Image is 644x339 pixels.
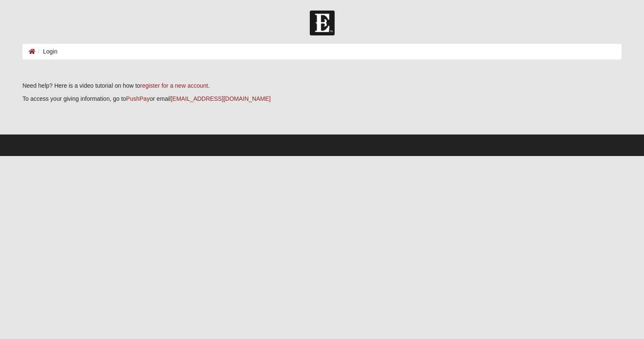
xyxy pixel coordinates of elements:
[22,94,622,103] p: To access your giving information, go to or email
[310,11,335,35] img: Church of Eleven22 Logo
[171,95,271,102] a: [EMAIL_ADDRESS][DOMAIN_NAME]
[35,47,57,56] li: Login
[140,82,208,89] a: register for a new account
[22,81,622,90] p: Need help? Here is a video tutorial on how to .
[126,95,150,102] a: PushPay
